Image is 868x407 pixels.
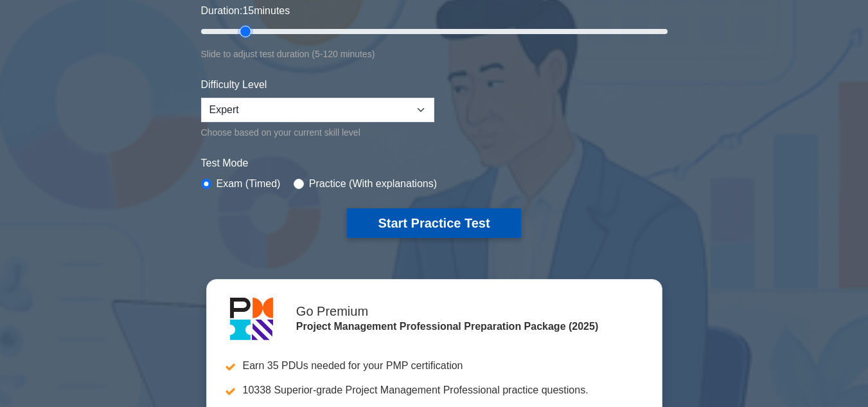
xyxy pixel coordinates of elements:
[201,3,290,19] label: Duration: minutes
[309,176,437,192] label: Practice (With explanations)
[217,176,281,192] label: Exam (Timed)
[201,156,668,171] label: Test Mode
[242,5,254,16] span: 15
[201,77,267,93] label: Difficulty Level
[347,208,520,238] button: Start Practice Test
[201,46,668,62] div: Slide to adjust test duration (5-120 minutes)
[201,125,434,140] div: Choose based on your current skill level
